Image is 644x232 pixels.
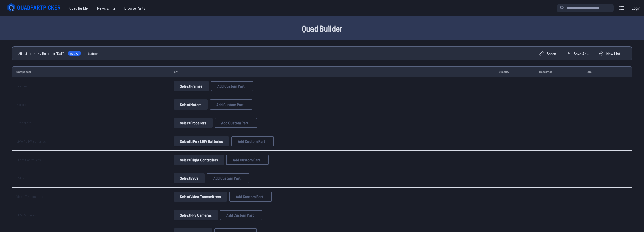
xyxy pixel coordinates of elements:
[173,155,225,165] a: SelectFlight Controllers
[226,213,254,217] span: Add Custom Part
[93,3,120,13] a: News & Intel
[173,210,219,220] a: SelectFPV Cameras
[495,66,535,77] td: Quantity
[231,136,274,146] button: Add Custom Part
[173,136,230,146] a: SelectLiPo / LiHV Batteries
[630,3,642,13] a: Login
[562,49,593,58] button: Save as...
[215,118,257,128] button: Add Custom Part
[16,84,28,88] a: Frames
[173,118,214,128] a: SelectPropellers
[236,195,263,199] span: Add Custom Part
[38,51,81,56] a: My Build List [DATE]Active
[16,139,46,143] a: LiPo / LiHV Batteries
[174,210,218,220] button: SelectFPV Cameras
[229,192,272,202] button: Add Custom Part
[120,3,149,13] a: Browse Parts
[216,102,244,107] span: Add Custom Part
[16,213,36,217] a: FPV Cameras
[220,210,262,220] button: Add Custom Part
[582,66,614,77] td: Total
[173,81,210,91] a: SelectFrames
[174,81,209,91] button: SelectFrames
[173,99,209,110] a: SelectMotors
[226,155,269,165] button: Add Custom Part
[174,136,229,146] button: SelectLiPo / LiHV Batteries
[16,102,26,107] a: Motors
[16,194,44,199] a: Video Transmitters
[535,49,560,58] button: Share
[16,121,31,125] a: Propellers
[213,176,241,180] span: Add Custom Part
[211,81,253,91] button: Add Custom Part
[221,121,248,125] span: Add Custom Part
[174,155,224,165] button: SelectFlight Controllers
[535,66,582,77] td: Base Price
[174,118,213,128] button: SelectPropellers
[16,158,41,162] a: Flight Controllers
[16,176,24,180] a: ESCs
[18,51,31,56] a: All builds
[174,173,205,183] button: SelectESCs
[88,51,98,56] a: Builder
[160,22,484,34] h1: Quad Builder
[233,158,260,162] span: Add Custom Part
[68,51,81,56] span: Active
[217,84,245,88] span: Add Custom Part
[38,51,66,56] span: My Build List [DATE]
[173,173,206,183] a: SelectESCs
[174,99,208,110] button: SelectMotors
[173,192,228,202] a: SelectVideo Transmitters
[169,66,495,77] td: Part
[238,139,265,143] span: Add Custom Part
[174,192,227,202] button: SelectVideo Transmitters
[12,66,169,77] td: Component
[65,3,93,13] a: Quad Builder
[210,99,252,110] button: Add Custom Part
[207,173,249,183] button: Add Custom Part
[595,49,625,58] button: New List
